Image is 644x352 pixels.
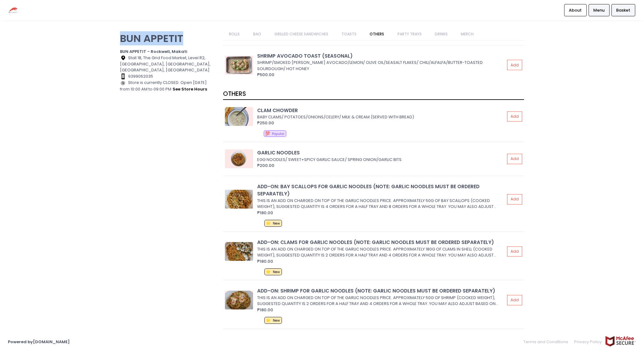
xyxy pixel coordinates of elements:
[257,163,505,169] div: ₱200.00
[564,4,587,16] a: About
[268,28,334,40] a: GRILLED CHEESE SANDWICHES
[266,317,271,323] span: ⭐
[266,269,271,275] span: ⭐
[8,5,19,16] img: logo
[257,157,503,163] div: EGG NOODLES/ SWEET+SPICY GARLIC SAUCE/ SPRING ONION/GARLIC BITS
[225,242,253,261] img: ADD-ON: CLAMS FOR GARLIC NOODLES (NOTE: GARLIC NOODLES MUST BE ORDERED SEPARATELY)
[247,28,267,40] a: BAO
[120,80,215,93] div: Store is currently CLOSED. Open [DATE] from 10:00 AM to 09:00 PM
[257,198,503,210] div: THIS IS AN ADD ON CHARGED ON TOP OF THE GARLIC NOODLES PRICE. APPROXIMATELY 50G OF BAY SCALLOPS (...
[257,258,505,265] div: ₱180.00
[225,107,253,126] img: CLAM CHOWDER
[571,336,605,348] a: Privacy Policy
[257,114,503,120] div: BABY CLAMS/ POTATOES/ONIONS/CELERY/ MILK & CREAM (SERVED WITH BREAD)
[225,149,253,168] img: GARLIC NOODLES
[257,120,505,126] div: ₱250.00
[257,239,505,246] div: ADD-ON: CLAMS FOR GARLIC NOODLES (NOTE: GARLIC NOODLES MUST BE ORDERED SEPARATELY)
[455,28,480,40] a: MERCH
[593,7,605,13] span: Menu
[589,4,610,16] a: Menu
[120,55,215,73] div: Stall 18, The Grid Food Market, Level R2, [GEOGRAPHIC_DATA], [GEOGRAPHIC_DATA], [GEOGRAPHIC_DATA]...
[523,336,571,348] a: Terms and Conditions
[223,28,246,40] a: ROLLS
[507,111,522,122] button: Add
[265,131,270,137] span: 💯
[257,60,503,72] div: SHRIMP/SMOKED [PERSON_NAME] AVOCADO/LEMON/ OLIVE OIL/SEASALT FLAKES/ CHILI/ALFALFA/BUTTER-TOASTED...
[428,28,454,40] a: DRINKS
[120,73,215,80] div: 9399062035
[225,190,253,209] img: ADD-ON: BAY SCALLOPS FOR GARLIC NOODLES (NOTE: GARLIC NOODLES MUST BE ORDERED SEPARATELY)
[273,270,280,274] span: New
[569,7,582,13] span: About
[507,194,522,204] button: Add
[225,291,253,309] img: ADD-ON: SHRIMP FOR GARLIC NOODLES (NOTE: GARLIC NOODLES MUST BE ORDERED SEPARATELY)
[391,28,428,40] a: PARTY TRAYS
[120,32,215,44] p: BUN APPETIT
[273,318,280,323] span: New
[616,7,630,13] span: Basket
[257,52,505,60] div: SHRIMP AVOCADO TOAST (SEASONAL)
[266,220,271,226] span: ⭐
[605,336,636,347] img: mcafee-secure
[507,60,522,70] button: Add
[257,107,505,114] div: CLAM CHOWDER
[223,90,246,98] span: OTHERS
[257,183,505,198] div: ADD-ON: BAY SCALLOPS FOR GARLIC NOODLES (NOTE: GARLIC NOODLES MUST BE ORDERED SEPARATELY)
[257,246,503,258] div: THIS IS AN ADD ON CHARGED ON TOP OF THE GARLIC NOODLES PRICE. APPROXIMATELY 180G OF CLAMS IN SHEL...
[172,86,207,93] button: see store hours
[364,28,390,40] a: OTHERS
[257,295,503,307] div: THIS IS AN ADD ON CHARGED ON TOP OF THE GARLIC NOODLES PRICE. APPROXIMATELY 50G OF SHRIMP (COOKED...
[507,246,522,257] button: Add
[8,339,70,345] a: Powered by[DOMAIN_NAME]
[273,221,280,226] span: New
[257,72,505,78] div: ₱500.00
[257,210,505,216] div: ₱180.00
[272,132,284,136] span: Popular
[507,154,522,164] button: Add
[120,49,187,54] b: BUN APPETIT - Rockwell, Makati
[225,56,253,75] img: SHRIMP AVOCADO TOAST (SEASONAL)
[257,149,505,156] div: GARLIC NOODLES
[257,307,505,313] div: ₱180.00
[507,295,522,305] button: Add
[257,287,505,294] div: ADD-ON: SHRIMP FOR GARLIC NOODLES (NOTE: GARLIC NOODLES MUST BE ORDERED SEPARATELY)
[335,28,363,40] a: TOASTS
